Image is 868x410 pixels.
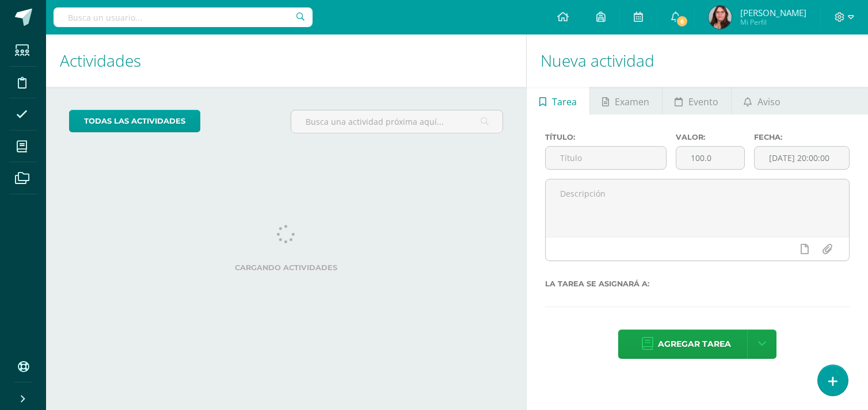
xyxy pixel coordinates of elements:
[732,87,793,114] a: Aviso
[69,110,200,132] a: todas las Actividades
[540,35,854,87] h1: Nueva actividad
[688,88,718,116] span: Evento
[69,263,503,272] label: Cargando actividades
[54,7,313,27] input: Busca un usuario...
[663,87,731,114] a: Evento
[545,279,850,288] label: La tarea se asignará a:
[676,147,744,169] input: Puntos máximos
[740,7,806,18] span: [PERSON_NAME]
[709,6,732,29] img: a350bbd67ea0b1332974b310169efa85.png
[676,133,745,141] label: Valor:
[740,17,806,27] span: Mi Perfil
[755,147,849,169] input: Fecha de entrega
[527,87,589,114] a: Tarea
[676,15,688,28] span: 6
[552,88,577,116] span: Tarea
[754,133,850,141] label: Fecha:
[291,110,502,133] input: Busca una actividad próxima aquí...
[545,133,667,141] label: Título:
[590,87,662,114] a: Examen
[757,88,781,116] span: Aviso
[60,35,512,87] h1: Actividades
[546,147,666,169] input: Título
[615,88,649,116] span: Examen
[658,330,731,358] span: Agregar tarea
